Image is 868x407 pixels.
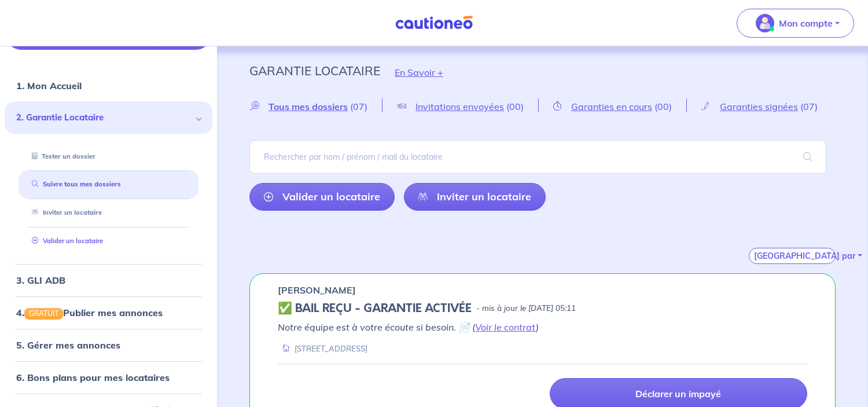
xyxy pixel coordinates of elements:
[16,372,170,383] a: 6. Bons plans pour mes locataires
[27,152,95,160] a: Tester un dossier
[475,321,536,333] a: Voir le contrat
[800,101,818,112] span: (07)
[19,203,198,222] div: Inviter un locataire
[27,237,103,245] a: Valider un locataire
[5,269,212,292] div: 3. GLI ADB
[789,141,826,173] span: search
[382,101,538,112] a: Invitations envoyées(00)
[391,16,477,30] img: Cautioneo
[635,388,721,399] p: Déclarer un impayé
[27,180,121,188] a: Suivre tous mes dossiers
[16,307,163,318] a: 4.GRATUITPublier mes annonces
[249,60,380,81] p: Garantie Locataire
[19,147,198,166] div: Tester un dossier
[19,232,198,251] div: Valider un locataire
[5,366,212,389] div: 6. Bons plans pour mes locataires
[5,102,212,134] div: 2. Garantie Locataire
[249,140,826,174] input: Rechercher par nom / prénom / mail du locataire
[737,9,854,38] button: illu_account_valid_menu.svgMon compte
[5,74,212,97] div: 1. Mon Accueil
[278,302,807,316] div: state: CONTRACT-VALIDATED, Context: IN-MANAGEMENT,IS-GL-CAUTION
[720,101,798,112] span: Garanties signées
[756,14,774,32] img: illu_account_valid_menu.svg
[506,101,524,112] span: (00)
[16,339,120,351] a: 5. Gérer mes annonces
[380,56,458,89] button: En Savoir +
[16,111,192,124] span: 2. Garantie Locataire
[779,16,833,30] p: Mon compte
[5,301,212,324] div: 4.GRATUITPublier mes annonces
[654,101,672,112] span: (00)
[476,303,576,314] p: - mis à jour le [DATE] 05:11
[278,321,539,333] em: Notre équipe est à votre écoute si besoin. 📄 ( )
[404,183,546,211] a: Inviter un locataire
[16,80,82,91] a: 1. Mon Accueil
[415,101,504,112] span: Invitations envoyées
[278,283,356,297] p: [PERSON_NAME]
[278,302,472,316] h5: ✅ BAIL REÇU - GARANTIE ACTIVÉE
[269,101,348,112] span: Tous mes dossiers
[278,343,367,354] div: [STREET_ADDRESS]
[16,274,65,286] a: 3. GLI ADB
[5,333,212,357] div: 5. Gérer mes annonces
[687,101,832,112] a: Garanties signées(07)
[249,101,382,112] a: Tous mes dossiers(07)
[571,101,652,112] span: Garanties en cours
[350,101,367,112] span: (07)
[27,208,102,217] a: Inviter un locataire
[19,175,198,194] div: Suivre tous mes dossiers
[749,248,836,264] button: [GEOGRAPHIC_DATA] par
[539,101,686,112] a: Garanties en cours(00)
[249,183,395,211] a: Valider un locataire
